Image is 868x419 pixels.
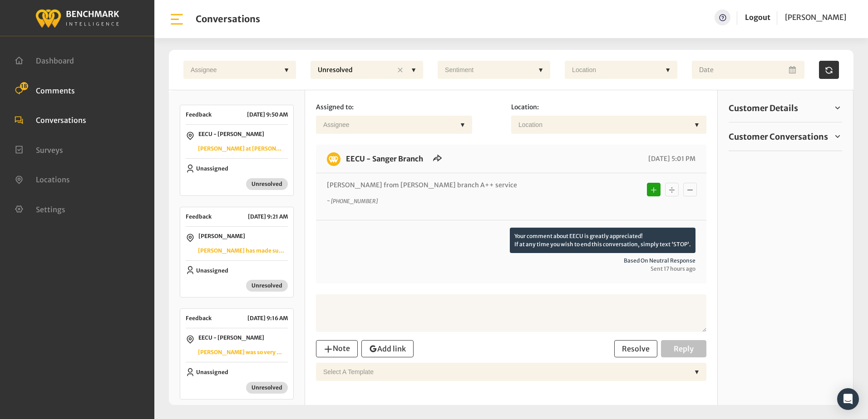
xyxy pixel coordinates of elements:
div: ▼ [534,61,547,79]
div: ▼ [661,61,675,79]
img: benchmark [327,152,340,166]
a: Conversations [15,115,86,124]
p: [PERSON_NAME] has made sure to give me a good experience in person when I do my banking in person. [198,247,285,255]
p: EECU - [PERSON_NAME] [198,334,264,345]
h6: EECU - Sanger Branch [340,152,429,166]
p: [PERSON_NAME] at [PERSON_NAME] was awesome and took care of my needs. [198,145,285,153]
span: Unassigned [196,267,228,274]
a: Surveys [15,145,63,154]
p: EECU - [PERSON_NAME] [198,130,264,141]
div: Location [514,116,690,134]
a: Customer Conversations [729,130,842,143]
i: ~ [PHONE_NUMBER] [327,198,378,205]
a: Settings [15,204,65,213]
p: Your comment about EECU is greatly appreciated! If at any time you wish to end this conversation,... [510,228,695,253]
span: [DATE] 5:01 PM [646,155,695,163]
a: Dashboard [15,55,74,64]
p: [PERSON_NAME] was so very helpful [DATE]! Thank you! [198,348,285,356]
label: Assigned to: [316,102,354,116]
span: [PERSON_NAME] [785,13,846,22]
a: Locations [15,174,70,183]
span: Surveys [36,145,63,154]
div: Basic example [645,180,699,199]
div: ▼ [690,116,704,134]
button: Resolve [614,340,657,357]
span: Unassigned [196,165,228,172]
span: Feedback [186,213,212,221]
a: Logout [745,13,770,22]
div: Location [567,61,661,79]
div: ▼ [456,116,469,134]
div: ▼ [407,61,420,79]
p: [PERSON_NAME] from [PERSON_NAME] branch A++ service [327,180,603,190]
span: Unassigned [196,369,228,375]
span: Customer Details [729,102,798,114]
input: Date range input field [692,61,804,79]
h1: Conversations [196,14,260,24]
span: Based on neutral response [327,257,695,265]
span: 18 [20,82,28,90]
button: Note [316,340,358,357]
div: ▼ [690,363,704,381]
span: Comments [36,86,75,95]
p: [DATE] 9:21 AM [248,213,288,221]
img: benchmark [35,7,119,29]
button: Add link [361,340,414,357]
span: Feedback [186,314,212,322]
div: Unresolved [313,61,393,80]
span: Settings [36,205,65,214]
span: Dashboard [36,56,74,65]
button: Open Calendar [787,61,799,79]
div: Assignee [319,116,456,134]
div: ▼ [280,61,293,79]
span: Locations [36,175,70,184]
div: ✕ [393,61,407,80]
span: Customer Conversations [729,131,828,143]
span: Unresolved [246,178,288,190]
a: Logout [745,10,770,25]
span: Unresolved [246,382,288,394]
a: EECU - Sanger Branch [346,154,423,163]
div: Assignee [186,61,280,79]
a: [PERSON_NAME] [785,10,846,25]
div: Open Intercom Messenger [837,388,859,410]
span: Feedback [186,111,212,119]
p: [DATE] 9:16 AM [247,314,288,322]
div: Select a Template [319,363,690,381]
span: Unresolved [246,280,288,292]
a: Comments 18 [15,85,75,94]
span: Conversations [36,116,86,125]
div: Sentiment [440,61,534,79]
p: [DATE] 9:50 AM [247,111,288,119]
img: bar [169,11,185,27]
span: Resolve [622,344,650,353]
p: [PERSON_NAME] [198,232,245,243]
span: Sent 17 hours ago [327,265,695,273]
label: Location: [511,102,539,116]
a: Customer Details [729,101,842,115]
